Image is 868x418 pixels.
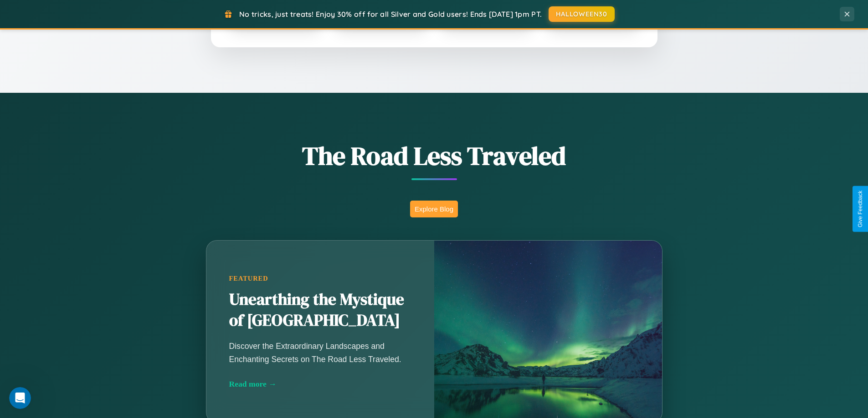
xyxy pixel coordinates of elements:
h2: Unearthing the Mystique of [GEOGRAPHIC_DATA] [229,289,411,331]
p: Discover the Extraordinary Landscapes and Enchanting Secrets on The Road Less Traveled. [229,340,411,365]
div: Featured [229,275,411,282]
button: HALLOWEEN30 [549,6,615,22]
div: Give Feedback [857,191,863,227]
h1: The Road Less Traveled [161,138,708,173]
div: Read more → [229,379,411,389]
button: Explore Blog [410,201,458,217]
span: No tricks, just treats! Enjoy 30% off for all Silver and Gold users! Ends [DATE] 1pm PT. [239,10,542,19]
iframe: Intercom live chat [9,387,31,409]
